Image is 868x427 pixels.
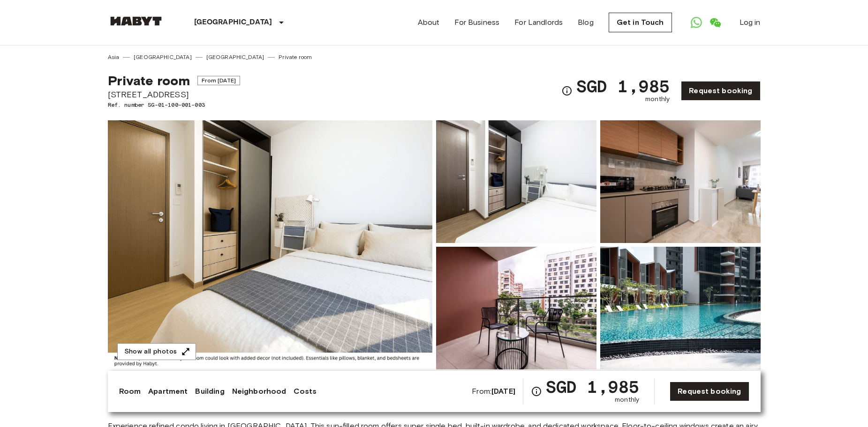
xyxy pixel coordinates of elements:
a: Private room [279,53,312,61]
span: From: [472,386,515,397]
svg: Check cost overview for full price breakdown. Please note that discounts apply to new joiners onl... [561,85,573,96]
span: SGD 1,985 [576,78,670,95]
a: For Business [454,17,499,28]
a: Open WeChat [706,13,725,32]
img: Picture of unit SG-01-100-001-003 [600,120,761,243]
a: Request booking [681,81,760,101]
svg: Check cost overview for full price breakdown. Please note that discounts apply to new joiners onl... [531,386,542,397]
a: For Landlords [514,17,563,28]
a: Costs [294,386,317,397]
a: Room [119,386,141,397]
img: Picture of unit SG-01-100-001-003 [436,120,596,243]
span: monthly [645,95,670,104]
img: Marketing picture of unit SG-01-100-001-003 [108,120,432,369]
a: Apartment [148,386,188,397]
img: Habyt [108,16,164,26]
a: Neighborhood [232,386,287,397]
a: [GEOGRAPHIC_DATA] [206,53,264,61]
a: Asia [108,53,120,61]
a: Get in Touch [609,13,672,32]
span: monthly [615,395,639,405]
a: [GEOGRAPHIC_DATA] [134,53,192,61]
a: About [418,17,440,28]
a: Open WhatsApp [687,13,706,32]
b: [DATE] [491,387,515,396]
img: Picture of unit SG-01-100-001-003 [436,247,596,369]
a: Log in [740,17,761,28]
a: Building [195,386,224,397]
span: SGD 1,985 [546,378,639,395]
button: Show all photos [117,343,196,361]
p: [GEOGRAPHIC_DATA] [194,17,272,28]
span: [STREET_ADDRESS] [108,88,240,101]
span: From [DATE] [197,76,240,85]
span: Ref. number SG-01-100-001-003 [108,101,240,109]
a: Blog [578,17,594,28]
img: Picture of unit SG-01-100-001-003 [600,247,761,369]
a: Request booking [670,382,749,401]
span: Private room [108,73,190,88]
